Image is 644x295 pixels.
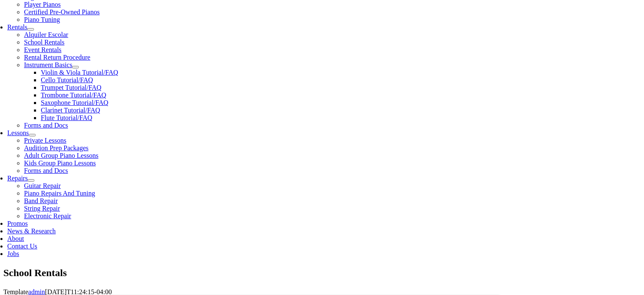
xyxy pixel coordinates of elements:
[24,144,88,151] a: Audition Prep Packages
[24,31,68,38] a: Alquiler Escolar
[72,66,79,68] button: Open submenu of Instrument Basics
[41,84,101,91] a: Trumpet Tutorial/FAQ
[41,99,108,106] a: Saxophone Tutorial/FAQ
[24,61,72,68] a: Instrument Basics
[27,28,34,31] button: Open submenu of Rentals
[7,129,29,136] a: Lessons
[24,1,61,8] a: Player Pianos
[7,243,37,250] a: Contact Us
[24,152,98,159] a: Adult Group Piano Lessons
[24,39,64,46] a: School Rentals
[24,197,57,204] a: Band Repair
[7,235,24,242] a: About
[7,23,27,31] a: Rentals
[24,212,71,219] a: Electronic Repair
[24,205,60,212] a: String Repair
[41,76,93,84] a: Cello Tutorial/FAQ
[7,175,28,182] a: Repairs
[7,250,19,257] a: Jobs
[41,107,100,114] a: Clarinet Tutorial/FAQ
[24,167,68,174] a: Forms and Docs
[41,91,106,99] a: Trombone Tutorial/FAQ
[41,114,92,121] a: Flute Tutorial/FAQ
[24,182,61,189] a: Guitar Repair
[29,134,36,136] button: Open submenu of Lessons
[24,190,95,197] a: Piano Repairs And Tuning
[7,227,56,235] a: News & Research
[24,54,90,61] a: Rental Return Procedure
[24,137,66,144] a: Private Lessons
[24,122,68,129] a: Forms and Docs
[24,159,96,167] a: Kids Group Piano Lessons
[24,8,99,16] a: Certified Pre-Owned Pianos
[24,16,60,23] a: Piano Tuning
[7,220,28,227] a: Promos
[24,46,61,53] a: Event Rentals
[41,69,118,76] a: Violin & Viola Tutorial/FAQ
[28,179,34,182] button: Open submenu of Repairs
